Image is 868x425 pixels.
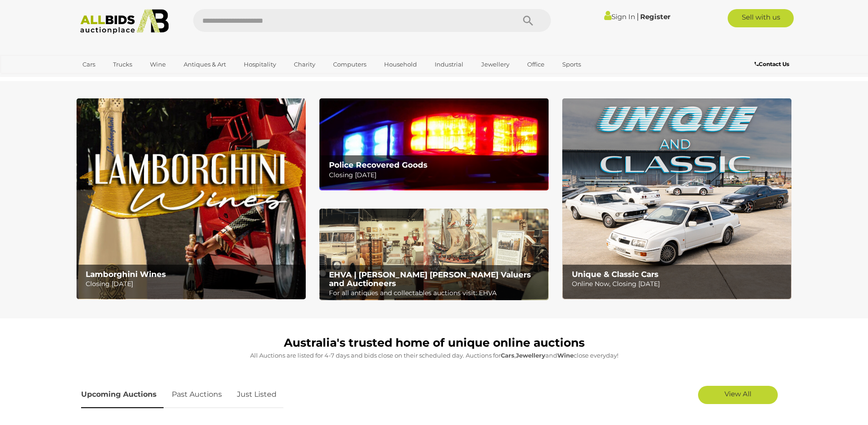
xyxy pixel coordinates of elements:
[755,59,791,69] a: Contact Us
[556,57,587,72] a: Sports
[604,12,635,21] a: Sign In
[521,57,550,72] a: Office
[505,9,551,32] button: Search
[288,57,321,72] a: Charity
[86,270,166,279] b: Lamborghini Wines
[238,57,282,72] a: Hospitality
[81,350,787,361] p: All Auctions are listed for 4-7 days and bids close on their scheduled day. Auctions for , and cl...
[77,72,153,87] a: [GEOGRAPHIC_DATA]
[319,98,549,190] img: Police Recovered Goods
[107,57,138,72] a: Trucks
[637,11,639,21] span: |
[562,98,791,299] a: Unique & Classic Cars Unique & Classic Cars Online Now, Closing [DATE]
[230,381,283,408] a: Just Listed
[86,278,300,290] p: Closing [DATE]
[475,57,515,72] a: Jewellery
[319,209,549,301] img: EHVA | Evans Hastings Valuers and Auctioneers
[178,57,232,72] a: Antiques & Art
[557,352,574,359] strong: Wine
[728,9,794,27] a: Sell with us
[77,98,306,299] a: Lamborghini Wines Lamborghini Wines Closing [DATE]
[329,270,531,288] b: EHVA | [PERSON_NAME] [PERSON_NAME] Valuers and Auctioneers
[562,98,791,299] img: Unique & Classic Cars
[329,160,427,169] b: Police Recovered Goods
[319,209,549,301] a: EHVA | Evans Hastings Valuers and Auctioneers EHVA | [PERSON_NAME] [PERSON_NAME] Valuers and Auct...
[501,352,514,359] strong: Cars
[77,57,101,72] a: Cars
[81,337,787,349] h1: Australia's trusted home of unique online auctions
[81,381,164,408] a: Upcoming Auctions
[640,12,670,21] a: Register
[724,389,751,398] span: View All
[378,57,423,72] a: Household
[319,98,549,190] a: Police Recovered Goods Police Recovered Goods Closing [DATE]
[329,169,544,181] p: Closing [DATE]
[516,352,545,359] strong: Jewellery
[144,57,172,72] a: Wine
[572,270,658,279] b: Unique & Classic Cars
[165,381,229,408] a: Past Auctions
[429,57,469,72] a: Industrial
[329,287,544,299] p: For all antiques and collectables auctions visit: EHVA
[77,98,306,299] img: Lamborghini Wines
[572,278,786,290] p: Online Now, Closing [DATE]
[327,57,372,72] a: Computers
[75,9,174,34] img: Allbids.com.au
[698,386,778,404] a: View All
[755,61,789,67] b: Contact Us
